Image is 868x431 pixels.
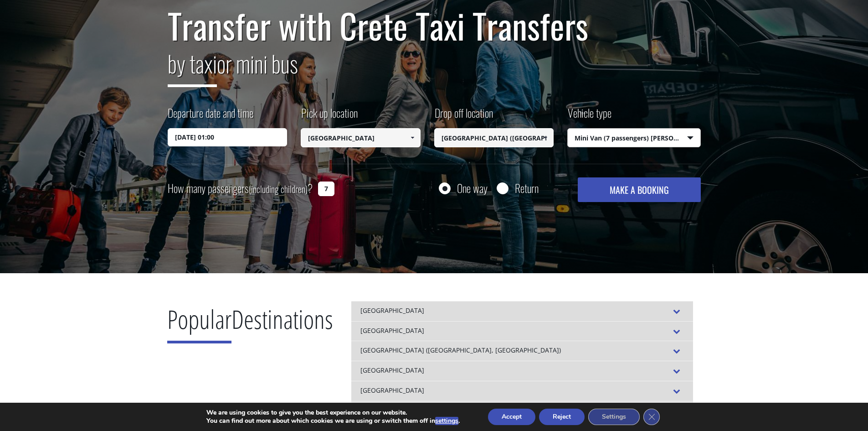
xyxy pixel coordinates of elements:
input: Select pickup location [301,128,421,147]
h1: Transfer with Crete Taxi Transfers [168,6,701,45]
span: Mini Van (7 passengers) [PERSON_NAME] [568,129,700,148]
label: Departure date and time [168,105,253,128]
button: settings [435,417,458,425]
div: [GEOGRAPHIC_DATA] ([GEOGRAPHIC_DATA], [GEOGRAPHIC_DATA]) [351,341,693,361]
button: Close GDPR Cookie Banner [643,409,660,425]
div: [GEOGRAPHIC_DATA] [351,301,693,321]
div: [GEOGRAPHIC_DATA] [351,321,693,341]
p: You can find out more about which cookies we are using or switch them off in . [206,417,460,425]
label: One way [457,182,488,194]
button: Settings [588,409,640,425]
label: Return [515,182,539,194]
h2: Destinations [167,301,333,350]
span: Popular [167,301,231,343]
span: by taxi [168,46,217,87]
button: Accept [488,409,535,425]
p: We are using cookies to give you the best experience on our website. [206,409,460,417]
button: Reject [539,409,585,425]
label: Vehicle type [567,105,611,128]
a: Show All Items [405,128,420,147]
label: How many passengers ? [168,177,313,200]
label: Drop off location [434,105,493,128]
small: (including children) [249,182,308,196]
div: [GEOGRAPHIC_DATA] [351,361,693,381]
h2: or mini bus [168,45,701,94]
input: Select drop-off location [434,128,554,147]
label: Pick up location [301,105,358,128]
div: Heraklion port [351,401,693,421]
div: [GEOGRAPHIC_DATA] [351,381,693,401]
a: Show All Items [538,128,553,147]
button: MAKE A BOOKING [578,177,700,202]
